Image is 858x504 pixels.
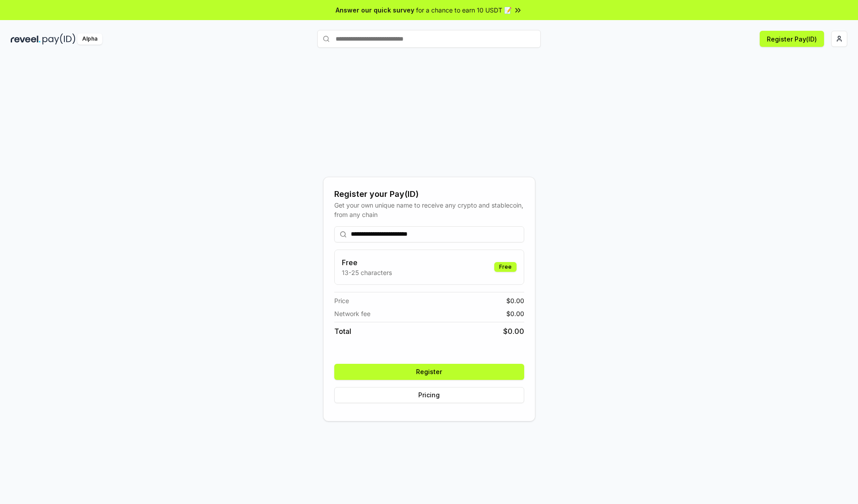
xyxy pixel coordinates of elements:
[334,364,524,380] button: Register
[77,33,102,45] div: Alpha
[506,296,524,305] span: $ 0.00
[334,200,524,219] div: Get your own unique name to receive any crypto and stablecoin, from any chain
[334,326,351,337] span: Total
[334,387,524,403] button: Pricing
[334,188,524,200] div: Register your Pay(ID)
[342,268,392,277] p: 13-25 characters
[503,326,524,337] span: $ 0.00
[42,33,76,45] img: pay_id
[342,257,392,268] h3: Free
[11,33,41,45] img: reveel_dark
[494,262,517,272] div: Free
[336,5,414,15] span: Answer our quick survey
[416,5,512,15] span: for a chance to earn 10 USDT 📝
[334,309,370,318] span: Network fee
[760,31,824,47] button: Register Pay(ID)
[506,309,524,318] span: $ 0.00
[334,296,349,305] span: Price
